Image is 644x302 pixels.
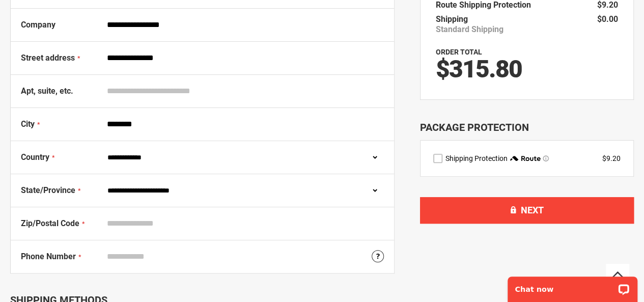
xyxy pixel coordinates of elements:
[436,54,522,84] span: $315.80
[21,53,75,63] span: Street address
[21,119,35,129] span: City
[21,86,73,96] span: Apt, suite, etc.
[501,270,644,302] iframe: LiveChat chat widget
[436,48,482,56] strong: Order Total
[420,120,634,135] div: Package Protection
[21,20,55,30] span: Company
[602,153,621,163] div: $9.20
[521,205,544,215] span: Next
[436,24,503,35] span: Standard Shipping
[436,14,468,24] span: Shipping
[21,218,79,228] span: Zip/Postal Code
[433,153,621,163] div: route shipping protection selector element
[597,14,618,24] span: $0.00
[543,155,549,161] span: Learn more
[21,152,49,162] span: Country
[21,252,76,261] span: Phone Number
[445,154,508,162] span: Shipping Protection
[420,197,634,224] button: Next
[21,185,75,195] span: State/Province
